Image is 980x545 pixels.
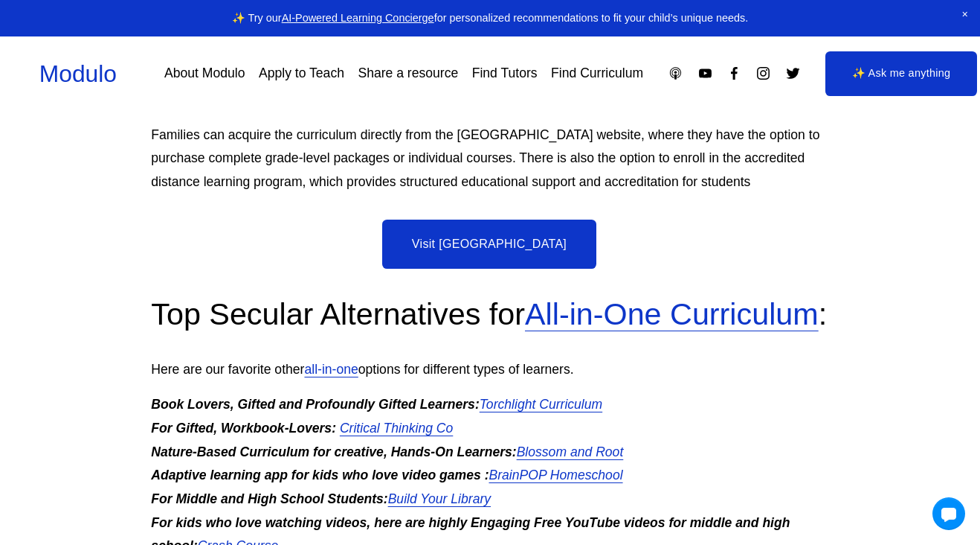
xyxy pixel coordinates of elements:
[489,468,622,482] a: BrainPOP Homeschool
[151,491,387,506] em: For Middle and High School Students:
[668,66,683,81] a: Apple Podcasts
[151,294,827,334] h2: Top Secular Alternatives for :
[472,60,538,86] a: Find Tutors
[388,491,491,506] a: Build Your Library
[825,51,978,96] a: ✨ Ask me anything
[304,362,358,377] a: all-in-one
[151,468,489,482] em: Adaptive learning app for kids who love video games :
[726,66,742,81] a: Facebook
[151,444,516,459] em: Nature-Based Curriculum for creative, Hands-On Learners:
[525,297,819,331] a: All-in-One Curriculum
[151,397,479,412] em: Book Lovers, Gifted and Profoundly Gifted Learners:
[151,421,336,436] em: For Gifted, Workbook-Lovers:
[785,66,801,81] a: Twitter
[340,421,453,436] a: Critical Thinking Co
[164,60,245,86] a: About Modulo
[551,60,643,86] a: Find Curriculum
[480,397,602,412] a: Torchlight Curriculum
[382,220,596,269] a: Visit [GEOGRAPHIC_DATA]
[282,12,434,24] a: AI-Powered Learning Concierge
[517,444,624,459] a: Blossom and Root
[697,66,713,81] a: YouTube
[259,60,344,86] a: Apply to Teach
[358,60,458,86] a: Share a resource
[151,124,827,194] p: Families can acquire the curriculum directly from the [GEOGRAPHIC_DATA] website, where they have ...
[755,66,771,81] a: Instagram
[39,60,117,87] a: Modulo
[151,358,827,382] p: Here are our favorite other options for different types of learners.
